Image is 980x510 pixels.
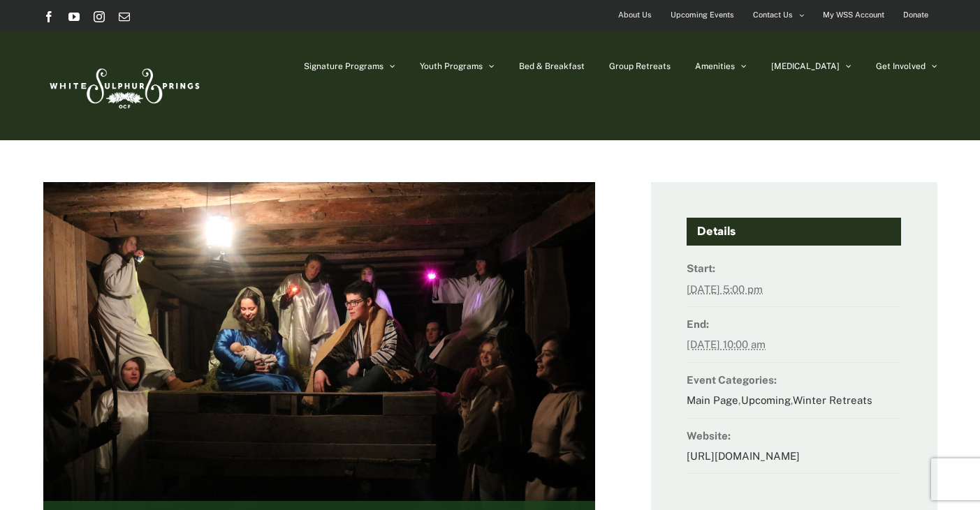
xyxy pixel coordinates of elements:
[687,450,800,462] a: [URL][DOMAIN_NAME]
[876,62,926,70] span: Get Involved
[43,53,204,119] img: White Sulphur Springs Logo
[687,314,901,334] dt: End:
[420,31,495,101] a: Youth Programs
[687,218,901,246] h4: Details
[43,11,54,22] a: Facebook
[94,11,105,22] a: Instagram
[68,11,80,22] a: YouTube
[695,31,747,101] a: Amenities
[876,31,937,101] a: Get Involved
[519,31,585,101] a: Bed & Breakfast
[687,390,901,418] dd: , ,
[671,5,734,25] span: Upcoming Events
[823,5,884,25] span: My WSS Account
[304,62,383,70] span: Signature Programs
[609,62,671,70] span: Group Retreats
[687,394,738,406] a: Main Page
[304,31,395,101] a: Signature Programs
[687,370,901,390] dt: Event Categories:
[304,31,937,101] nav: Main Menu
[609,31,671,101] a: Group Retreats
[687,426,901,446] dt: Website:
[771,62,840,70] span: [MEDICAL_DATA]
[687,338,766,350] abbr: 2025-12-26
[741,394,791,406] a: Upcoming
[618,5,652,25] span: About Us
[119,11,130,22] a: Email
[519,62,585,70] span: Bed & Breakfast
[695,62,735,70] span: Amenities
[903,5,928,25] span: Donate
[420,62,483,70] span: Youth Programs
[687,258,901,278] dt: Start:
[771,31,851,101] a: [MEDICAL_DATA]
[687,283,763,295] abbr: 2025-12-21
[753,5,793,25] span: Contact Us
[793,394,872,406] a: Winter Retreats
